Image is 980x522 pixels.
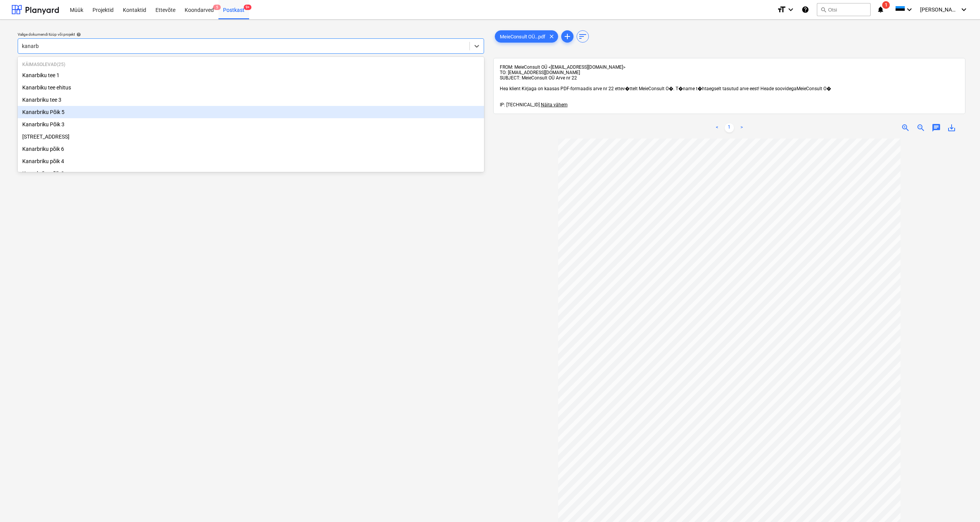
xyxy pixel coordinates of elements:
span: Näita vähem [541,102,568,107]
i: Abikeskus [802,5,809,14]
div: Valige dokumendi tüüp või projekt [18,32,484,37]
span: SUBJECT: MeieConsult OÜ Arve nr 22 [500,75,577,81]
span: add [563,32,572,41]
span: Hea klient Kirjaga on kaasas PDF-formaadis arve nr 22 ettev�ttelt MeieConsult O�. T�name t�htaegs... [500,86,831,91]
span: IP: [TECHNICAL_ID] [500,102,540,107]
p: Käimasolevad ( 25 ) [22,61,479,68]
span: search [820,7,826,13]
span: 9+ [244,5,251,10]
div: Kanarbiku tee 1 [18,69,484,81]
span: save_alt [947,123,956,132]
a: Page 1 is your current page [725,123,734,132]
span: help [75,32,81,37]
div: Kanarbriku põik 2 [18,167,484,180]
span: zoom_in [901,123,910,132]
a: Next page [737,123,746,132]
div: [STREET_ADDRESS] [18,130,484,143]
i: notifications [877,5,884,14]
div: Kanarbriku Põik 3 [18,118,484,130]
i: keyboard_arrow_down [786,5,795,14]
span: MeieConsult OÜ...pdf [495,34,550,40]
span: FROM: MeieConsult OÜ <[EMAIL_ADDRESS][DOMAIN_NAME]> [500,64,625,70]
i: keyboard_arrow_down [905,5,914,14]
span: [PERSON_NAME] [920,7,959,13]
span: chat [932,123,941,132]
span: clear [547,32,556,41]
button: Otsi [817,3,871,16]
span: sort [578,32,587,41]
i: format_size [777,5,786,14]
div: Kanarbriku põik 4 [18,155,484,167]
div: Kanarbiku tee ehitus [18,81,484,94]
a: Previous page [712,123,722,132]
div: Kanarbriku Põik 5 [18,106,484,118]
span: TO: [EMAIL_ADDRESS][DOMAIN_NAME] [500,70,580,75]
i: keyboard_arrow_down [959,5,968,14]
div: Kanarbriku põik 6 [18,143,484,155]
span: 1 [882,1,890,9]
div: Kanarbriku tee 7 [18,130,484,143]
span: 5 [213,5,221,10]
span: zoom_out [916,123,925,132]
div: MeieConsult OÜ...pdf [495,30,558,43]
div: Kanarbriku tee 3 [18,94,484,106]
